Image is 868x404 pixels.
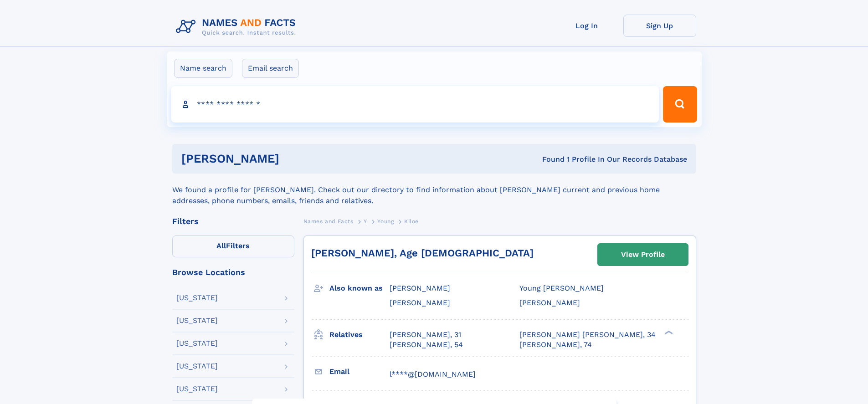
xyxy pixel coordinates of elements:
[172,15,303,39] img: Logo Names and Facts
[390,330,461,340] a: [PERSON_NAME], 31
[216,241,226,250] span: All
[329,281,390,296] h3: Also known as
[176,317,218,324] div: [US_STATE]
[329,327,390,343] h3: Relatives
[550,15,623,37] a: Log In
[390,340,463,350] a: [PERSON_NAME], 54
[172,217,294,225] div: Filters
[303,215,354,227] a: Names and Facts
[311,247,534,259] a: [PERSON_NAME], Age [DEMOGRAPHIC_DATA]
[663,329,673,335] div: ❯
[364,218,367,225] span: Y
[181,153,411,164] h1: [PERSON_NAME]
[621,244,665,265] div: View Profile
[242,59,299,78] label: Email search
[329,364,390,379] h3: Email
[176,385,218,393] div: [US_STATE]
[176,294,218,302] div: [US_STATE]
[519,330,656,340] a: [PERSON_NAME] [PERSON_NAME], 34
[172,235,294,257] label: Filters
[172,174,696,206] div: We found a profile for [PERSON_NAME]. Check out our directory to find information about [PERSON_N...
[519,284,604,292] span: Young [PERSON_NAME]
[404,218,419,225] span: Kiloe
[411,154,687,164] div: Found 1 Profile In Our Records Database
[176,363,218,370] div: [US_STATE]
[598,244,688,266] a: View Profile
[390,298,450,307] span: [PERSON_NAME]
[176,340,218,347] div: [US_STATE]
[390,284,450,292] span: [PERSON_NAME]
[663,86,697,123] button: Search Button
[519,340,592,350] a: [PERSON_NAME], 74
[377,218,394,225] span: Young
[364,215,367,227] a: Y
[519,298,580,307] span: [PERSON_NAME]
[377,215,394,227] a: Young
[172,268,294,276] div: Browse Locations
[174,59,232,78] label: Name search
[171,86,659,123] input: search input
[623,15,696,37] a: Sign Up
